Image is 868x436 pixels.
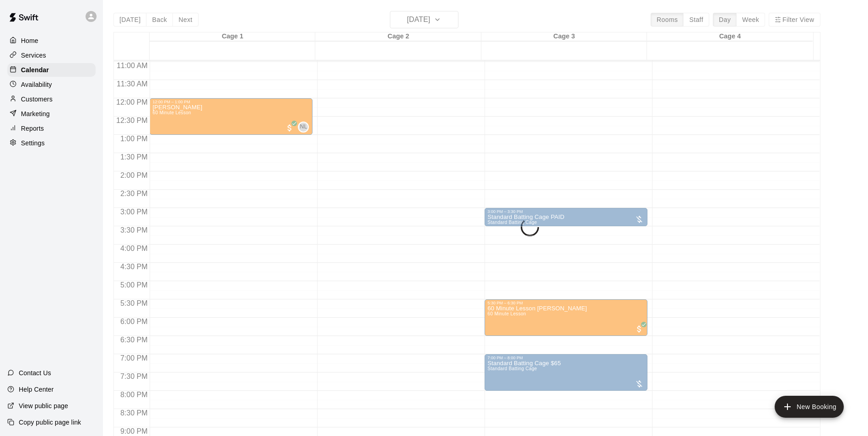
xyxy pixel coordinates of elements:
p: Copy public page link [19,418,81,427]
div: 7:00 PM – 8:00 PM [487,356,645,360]
a: Reports [7,122,96,135]
span: 1:30 PM [118,153,150,161]
div: 12:00 PM – 1:00 PM: 60 Minute Lesson [150,98,313,135]
span: NL [300,122,307,132]
div: 3:00 PM – 3:30 PM [487,209,645,214]
p: View public page [19,401,68,410]
span: 8:30 PM [118,409,150,417]
span: 6:30 PM [118,336,150,344]
span: 11:30 AM [114,80,150,88]
span: 1:00 PM [118,135,150,143]
p: Home [21,36,38,45]
span: 2:00 PM [118,171,150,179]
a: Availability [7,78,96,91]
span: 4:00 PM [118,245,150,252]
a: Marketing [7,107,96,121]
span: 60 Minute Lesson [152,110,191,115]
span: 7:00 PM [118,354,150,362]
div: Cage 1 [150,32,315,41]
span: 5:00 PM [118,281,150,289]
p: Availability [21,80,52,89]
span: 11:00 AM [114,62,150,69]
span: 12:00 PM [114,98,150,106]
div: Cage 4 [647,32,813,41]
span: 9:00 PM [118,427,150,435]
div: 5:30 PM – 6:30 PM: 60 Minute Lesson Mike P [485,299,647,336]
p: Help Center [19,385,54,394]
div: Cage 3 [481,32,647,41]
button: add [775,396,844,418]
span: 4:30 PM [118,263,150,271]
div: 5:30 PM – 6:30 PM [487,301,645,305]
span: 7:30 PM [118,372,150,380]
span: 12:30 PM [114,117,150,124]
span: All customers have paid [285,123,294,133]
p: Services [21,51,46,60]
span: 3:00 PM [118,208,150,216]
span: Nic Luc [302,122,309,133]
p: Customers [21,95,53,104]
span: 2:30 PM [118,190,150,197]
div: 12:00 PM – 1:00 PM [152,100,310,104]
span: Standard Batting Cage [487,220,537,225]
a: Services [7,48,96,62]
div: Cage 2 [315,32,481,41]
div: 7:00 PM – 8:00 PM: Standard Batting Cage $65 [485,354,647,391]
span: 60 Minute Lesson [487,311,526,316]
span: 3:30 PM [118,226,150,234]
span: 6:00 PM [118,318,150,325]
div: 3:00 PM – 3:30 PM: Standard Batting Cage PAID [485,208,647,226]
div: Nic Luc [298,122,309,133]
span: All customers have paid [635,324,644,334]
p: Settings [21,138,45,148]
a: Calendar [7,63,96,77]
p: Reports [21,124,44,133]
p: Calendar [21,65,49,74]
span: Standard Batting Cage [487,366,537,371]
p: Marketing [21,109,50,118]
a: Home [7,34,96,48]
span: 5:30 PM [118,299,150,307]
a: Customers [7,92,96,106]
span: 8:00 PM [118,391,150,399]
p: Contact Us [19,368,51,378]
a: Settings [7,136,96,150]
